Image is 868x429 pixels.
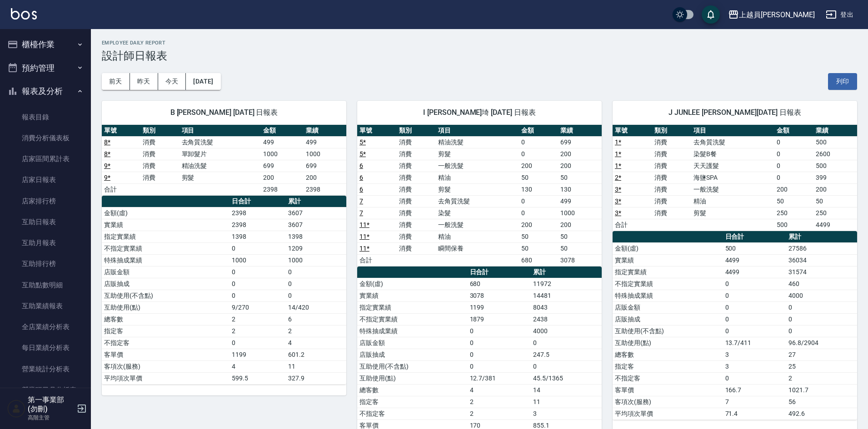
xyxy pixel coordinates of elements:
[468,349,531,360] td: 0
[102,266,229,278] td: 店販金額
[4,148,87,169] a: 店家區間累計表
[286,242,346,254] td: 1209
[613,360,723,372] td: 指定客
[4,253,87,274] a: 互助排行榜
[357,313,468,325] td: 不指定實業績
[4,33,87,56] button: 櫃檯作業
[652,195,692,207] td: 消費
[286,372,346,384] td: 327.9
[102,313,229,325] td: 總客數
[613,384,723,396] td: 客單價
[359,186,363,193] a: 6
[723,360,787,372] td: 3
[102,372,229,384] td: 平均項次單價
[4,316,87,337] a: 全店業績分析表
[436,136,519,148] td: 精油洗髮
[28,414,74,422] p: 高階主管
[786,254,857,266] td: 36034
[723,384,787,396] td: 166.7
[140,148,179,160] td: 消費
[613,278,723,290] td: 不指定實業績
[4,56,87,80] button: 預約管理
[691,125,774,137] th: 項目
[786,372,857,384] td: 2
[357,290,468,301] td: 實業績
[304,172,346,183] td: 200
[519,254,559,266] td: 680
[613,372,723,384] td: 不指定客
[652,125,692,137] th: 類別
[774,219,814,231] td: 500
[531,360,602,372] td: 0
[397,242,436,254] td: 消費
[774,148,814,160] td: 0
[436,231,519,242] td: 精油
[613,266,723,278] td: 指定實業績
[357,384,468,396] td: 總客數
[229,196,286,207] th: 日合計
[286,301,346,313] td: 14/420
[102,254,229,266] td: 特殊抽成業績
[624,108,846,117] span: J JUNLEE [PERSON_NAME][DATE] 日報表
[468,266,531,278] th: 日合計
[774,160,814,172] td: 0
[359,174,363,181] a: 6
[531,396,602,408] td: 11
[468,408,531,419] td: 2
[519,125,559,137] th: 金額
[613,254,723,266] td: 實業績
[397,136,436,148] td: 消費
[531,384,602,396] td: 14
[723,301,787,313] td: 0
[436,125,519,137] th: 項目
[180,125,261,137] th: 項目
[286,360,346,372] td: 11
[786,408,857,419] td: 492.6
[397,125,436,137] th: 類別
[519,219,559,231] td: 200
[531,301,602,313] td: 8043
[102,290,229,301] td: 互助使用(不含點)
[180,148,261,160] td: 單卸髮片
[368,108,591,117] span: I [PERSON_NAME]埼 [DATE] 日報表
[229,301,286,313] td: 9/270
[774,136,814,148] td: 0
[286,266,346,278] td: 0
[229,325,286,337] td: 2
[519,172,559,183] td: 50
[813,195,857,207] td: 50
[723,313,787,325] td: 0
[519,136,559,148] td: 0
[4,79,87,103] button: 報表及分析
[468,384,531,396] td: 4
[359,162,363,169] a: 6
[357,408,468,419] td: 不指定客
[558,183,602,195] td: 130
[558,254,602,266] td: 3078
[613,125,652,137] th: 單號
[813,125,857,137] th: 業績
[691,148,774,160] td: 染髮B餐
[229,337,286,349] td: 0
[397,160,436,172] td: 消費
[28,395,74,414] h5: 第一事業部 (勿刪)
[786,290,857,301] td: 4000
[531,290,602,301] td: 14481
[774,172,814,183] td: 0
[652,172,692,183] td: 消費
[286,290,346,301] td: 0
[813,219,857,231] td: 4499
[723,254,787,266] td: 4499
[613,337,723,349] td: 互助使用(點)
[786,396,857,408] td: 56
[436,207,519,219] td: 染髮
[436,160,519,172] td: 一般洗髮
[357,372,468,384] td: 互助使用(點)
[723,396,787,408] td: 7
[786,360,857,372] td: 25
[229,219,286,231] td: 2398
[397,172,436,183] td: 消費
[286,313,346,325] td: 6
[102,40,857,46] h2: Employee Daily Report
[397,148,436,160] td: 消費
